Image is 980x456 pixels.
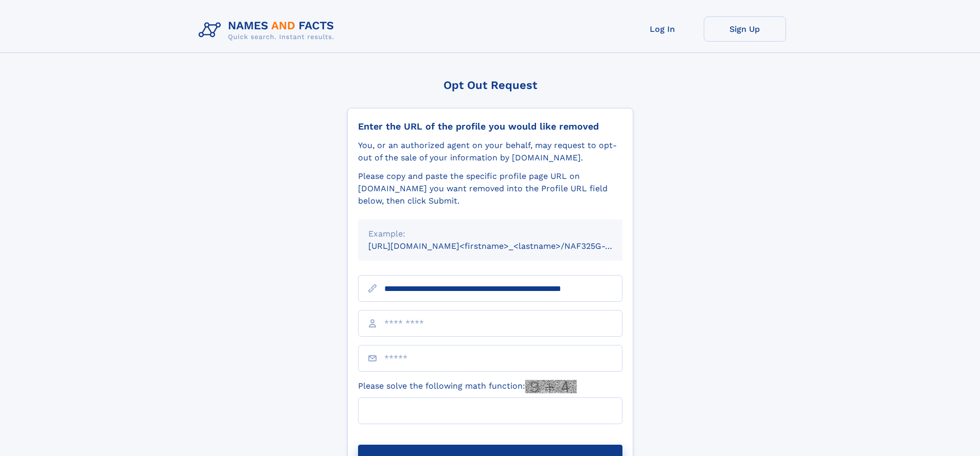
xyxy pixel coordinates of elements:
div: Example: [368,228,612,240]
small: [URL][DOMAIN_NAME]<firstname>_<lastname>/NAF325G-xxxxxxxx [368,241,642,251]
a: Sign Up [704,16,786,42]
label: Please solve the following math function: [358,380,577,393]
img: Logo Names and Facts [194,16,343,44]
div: Opt Out Request [347,79,633,92]
a: Log In [621,16,704,42]
div: You, or an authorized agent on your behalf, may request to opt-out of the sale of your informatio... [358,139,622,164]
div: Please copy and paste the specific profile page URL on [DOMAIN_NAME] you want removed into the Pr... [358,170,622,207]
div: Enter the URL of the profile you would like removed [358,121,622,132]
